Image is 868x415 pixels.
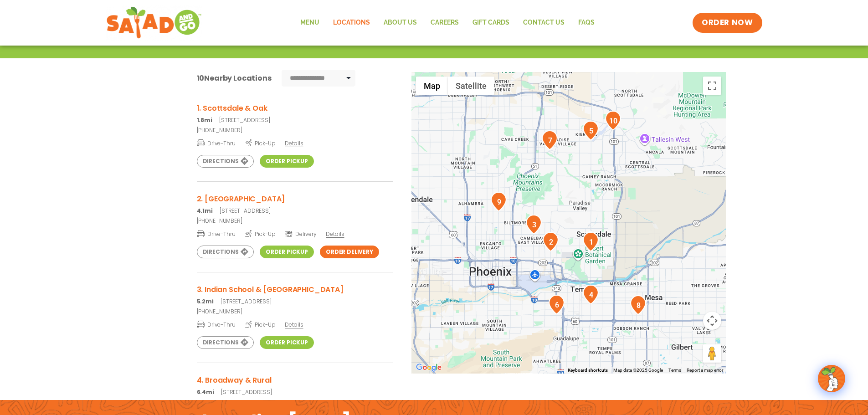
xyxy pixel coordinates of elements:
span: Drive-Thru [197,138,236,148]
a: [PHONE_NUMBER] [197,307,393,316]
a: Menu [293,12,326,33]
p: [STREET_ADDRESS] [197,207,393,215]
nav: Menu [293,12,601,33]
div: 6 [549,295,565,314]
a: 3. Indian School & [GEOGRAPHIC_DATA] 5.2mi[STREET_ADDRESS] [197,284,393,306]
a: Order Delivery [320,246,379,258]
a: Directions [197,155,254,168]
a: 2. [GEOGRAPHIC_DATA] 4.1mi[STREET_ADDRESS] [197,193,393,215]
span: ORDER NOW [702,17,753,28]
img: new-SAG-logo-768×292 [106,5,202,41]
strong: 1.8mi [197,116,212,124]
span: Pick-Up [245,320,276,329]
strong: 5.2mi [197,297,214,305]
h3: 1. Scottsdale & Oak [197,102,393,114]
img: wpChatIcon [819,366,844,391]
span: Details [285,321,303,328]
button: Drag Pegman onto the map to open Street View [703,344,721,363]
div: 8 [630,295,646,315]
h3: 4. Broadway & Rural [197,374,393,386]
div: Nearby Locations [197,72,272,84]
span: Delivery [285,230,316,238]
a: Directions [197,336,254,349]
p: [STREET_ADDRESS] [197,388,393,396]
strong: 6.4mi [197,388,214,396]
h3: 2. [GEOGRAPHIC_DATA] [197,193,393,205]
button: Map camera controls [703,312,721,330]
a: 1. Scottsdale & Oak 1.8mi[STREET_ADDRESS] [197,102,393,124]
button: Show street map [416,77,448,95]
div: 1 [583,232,599,251]
div: 9 [491,192,507,211]
span: Details [285,139,303,147]
p: [STREET_ADDRESS] [197,116,393,124]
span: Map data ©2025 Google [613,368,663,373]
a: FAQs [571,12,601,33]
a: Locations [326,12,377,33]
span: Drive-Thru [197,320,236,329]
button: Show satellite imagery [448,77,494,95]
a: Contact Us [516,12,571,33]
a: Terms (opens in new tab) [668,368,681,373]
div: 4 [583,285,599,304]
a: Drive-Thru Pick-Up Delivery Details [197,227,393,238]
a: 4. Broadway & Rural 6.4mi[STREET_ADDRESS] [197,374,393,396]
a: ORDER NOW [693,13,762,33]
a: About Us [377,12,424,33]
p: [STREET_ADDRESS] [197,297,393,306]
a: Order Pickup [260,155,314,168]
a: Order Pickup [260,246,314,258]
span: Details [326,230,344,238]
div: 5 [583,121,599,140]
span: Drive-Thru [197,229,236,238]
a: Drive-Thru Pick-Up Details [197,318,393,329]
div: 2 [543,232,559,251]
a: Order Pickup [260,336,314,349]
button: Keyboard shortcuts [568,367,608,374]
button: Toggle fullscreen view [703,77,721,95]
span: Pick-Up [245,229,276,238]
span: 10 [197,73,205,83]
a: Open this area in Google Maps (opens a new window) [414,362,444,374]
div: 7 [542,130,558,150]
a: [PHONE_NUMBER] [197,126,393,134]
div: 10 [605,111,621,130]
a: [PHONE_NUMBER] [197,217,393,225]
span: Pick-Up [245,138,276,148]
img: Google [414,362,444,374]
a: GIFT CARDS [466,12,516,33]
a: Report a map error [687,368,723,373]
a: Directions [197,246,254,258]
h3: 3. Indian School & [GEOGRAPHIC_DATA] [197,284,393,295]
div: 3 [526,215,542,234]
a: Drive-Thru Pick-Up Details [197,136,393,148]
a: Careers [424,12,466,33]
strong: 4.1mi [197,207,213,215]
